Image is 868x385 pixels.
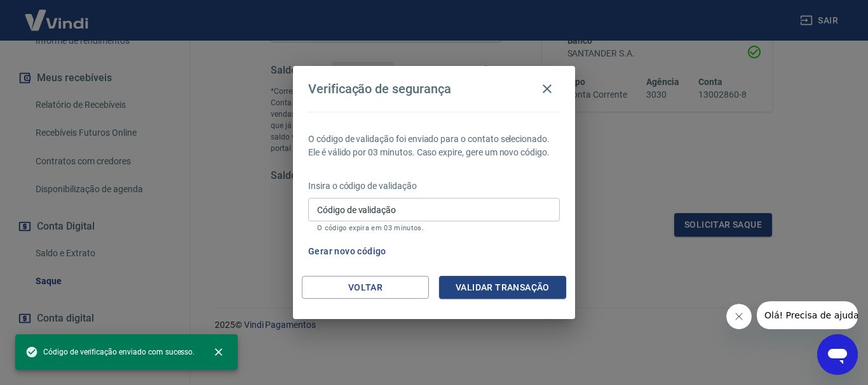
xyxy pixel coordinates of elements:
p: O código expira em 03 minutos. [317,224,551,232]
h4: Verificação de segurança [308,81,451,96]
iframe: Fechar mensagem [726,304,752,329]
p: O código de validação foi enviado para o contato selecionado. Ele é válido por 03 minutos. Caso e... [308,133,560,159]
iframe: Botão para abrir a janela de mensagens [817,334,858,375]
p: Insira o código de validação [308,179,560,193]
span: Olá! Precisa de ajuda? [8,9,107,19]
button: Gerar novo código [303,240,391,263]
iframe: Mensagem da empresa [757,301,858,329]
button: close [205,338,233,366]
span: Código de verificação enviado com sucesso. [25,346,194,358]
button: Voltar [302,276,429,299]
button: Validar transação [439,276,566,299]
